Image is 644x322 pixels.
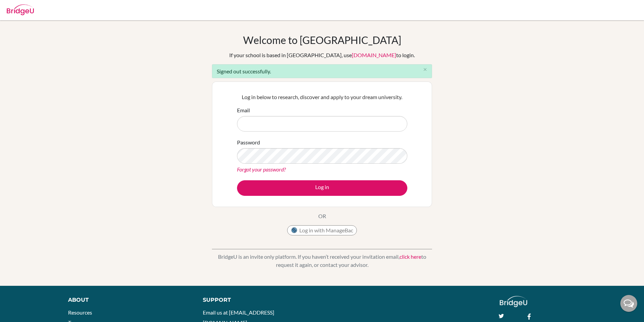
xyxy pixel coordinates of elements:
div: Signed out successfully. [212,64,432,78]
button: Log in [237,180,407,196]
a: [DOMAIN_NAME] [352,52,396,58]
div: If your school is based in [GEOGRAPHIC_DATA], use to login. [229,51,415,59]
p: Log in below to research, discover and apply to your dream university. [237,93,407,101]
div: Support [203,296,314,304]
label: Password [237,138,260,146]
label: Email [237,106,250,114]
p: OR [318,212,326,220]
i: close [423,67,428,72]
img: logo_white@2x-f4f0deed5e89b7ecb1c2cc34c3e3d731f90f0f143d5ea2071677605dd97b5244.png [500,296,527,307]
button: Log in with ManageBac [287,225,357,235]
button: Close [418,65,432,75]
p: BridgeU is an invite only platform. If you haven’t received your invitation email, to request it ... [212,253,432,269]
a: Resources [68,309,92,316]
a: click here [400,253,421,260]
h1: Welcome to [GEOGRAPHIC_DATA] [243,34,401,46]
a: Forgot your password? [237,166,286,172]
img: Bridge-U [7,4,34,15]
div: About [68,296,188,304]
